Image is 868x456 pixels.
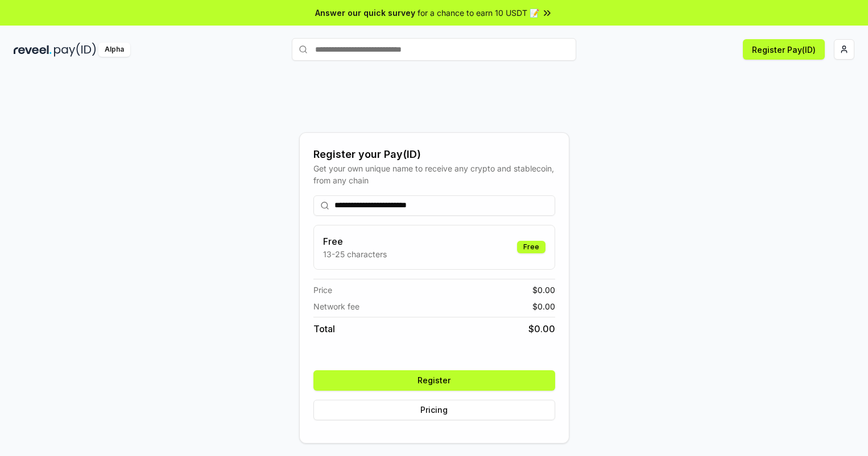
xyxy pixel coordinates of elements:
[313,300,359,312] span: Network fee
[418,7,539,19] span: for a chance to earn 10 USDT 📝
[313,322,335,336] span: Total
[313,284,332,296] span: Price
[313,162,555,186] div: Get your own unique name to receive any crypto and stablecoin, from any chain
[98,43,130,57] div: Alpha
[313,147,555,162] div: Register your Pay(ID)
[313,370,555,391] button: Register
[323,235,387,248] h3: Free
[532,300,555,312] span: $ 0.00
[14,43,52,57] img: reveel_dark
[532,284,555,296] span: $ 0.00
[528,322,555,336] span: $ 0.00
[315,7,415,19] span: Answer our quick survey
[313,400,555,420] button: Pricing
[54,43,96,57] img: pay_id
[743,39,825,60] button: Register Pay(ID)
[517,241,545,253] div: Free
[323,248,387,260] p: 13-25 characters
